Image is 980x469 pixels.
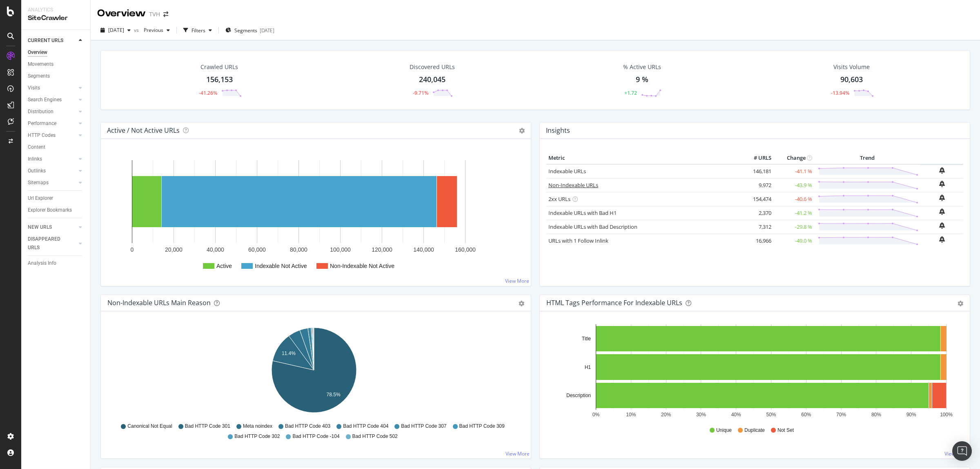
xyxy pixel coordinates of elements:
span: Bad HTTP Code 502 [352,433,398,440]
text: 78.5% [327,392,341,398]
div: bell-plus [939,167,945,174]
a: Overview [28,48,85,57]
span: 2025 Aug. 26th [108,27,124,33]
text: H1 [585,364,591,370]
h4: Active / Not Active URLs [107,125,180,136]
a: Movements [28,60,85,69]
a: HTTP Codes [28,131,76,140]
div: -13.94% [831,89,849,96]
td: -41.2 % [773,206,814,220]
span: Bad HTTP Code 302 [234,433,280,440]
text: 40% [731,412,741,418]
div: CURRENT URLS [28,36,63,45]
a: Content [28,143,85,152]
a: View More [506,450,530,457]
div: 156,153 [206,74,233,85]
div: 9 % [636,74,648,85]
a: View More [505,277,529,284]
div: Outlinks [28,167,46,175]
text: 80% [871,412,881,418]
a: View More [944,450,969,457]
a: 2xx URLs [548,195,570,203]
div: Non-Indexable URLs Main Reason [107,299,211,307]
div: bell-plus [939,236,945,243]
span: Bad HTTP Code 403 [285,423,330,430]
a: Outlinks [28,167,76,175]
div: Crawled URLs [200,63,238,71]
a: Visits [28,84,76,92]
div: -9.71% [413,89,428,96]
div: Distribution [28,107,53,116]
button: Segments[DATE] [222,24,278,37]
span: Not Set [777,427,794,434]
text: 11.4% [282,351,296,356]
a: Distribution [28,107,76,116]
div: +1.72 [624,89,637,96]
text: 0% [592,412,600,418]
a: CURRENT URLS [28,36,76,45]
text: 100% [940,412,953,418]
td: 2,370 [741,206,773,220]
span: Bad HTTP Code 301 [185,423,230,430]
td: -41.1 % [773,164,814,179]
div: gear [958,301,963,306]
td: 154,474 [741,192,773,206]
div: Open Intercom Messenger [952,441,972,461]
text: 120,000 [372,246,392,253]
td: 146,181 [741,164,773,179]
span: Canonical Not Equal [127,423,172,430]
svg: A chart. [546,324,959,419]
div: NEW URLS [28,223,52,232]
span: vs [134,27,140,33]
span: Bad HTTP Code 307 [401,423,446,430]
text: 140,000 [413,246,434,253]
a: Segments [28,72,85,80]
h4: Insights [546,125,570,136]
a: Search Engines [28,96,76,104]
a: Analysis Info [28,259,85,268]
i: Options [519,128,525,134]
text: 10% [626,412,636,418]
a: DISAPPEARED URLS [28,235,76,252]
text: Active [216,263,232,269]
td: -40.6 % [773,192,814,206]
button: [DATE] [97,24,134,37]
div: Search Engines [28,96,62,104]
text: Indexable Not Active [255,263,307,269]
svg: A chart. [107,152,524,279]
div: Movements [28,60,53,69]
text: 60,000 [248,246,266,253]
div: % Active URLs [623,63,661,71]
div: Analytics [28,7,84,13]
text: Non-Indexable Not Active [330,263,394,269]
button: Filters [180,24,215,37]
a: Sitemaps [28,179,76,187]
div: Explorer Bookmarks [28,206,72,214]
div: 90,603 [840,74,863,85]
div: DISAPPEARED URLS [28,235,69,252]
a: Indexable URLs with Bad Description [548,223,637,230]
svg: A chart. [107,324,520,419]
div: Discovered URLs [410,63,455,71]
div: [DATE] [260,27,274,34]
td: -49.0 % [773,234,814,248]
div: SiteCrawler [28,13,84,23]
span: Bad HTTP Code 404 [343,423,388,430]
text: 90% [906,412,916,418]
a: Indexable URLs with Bad H1 [548,209,617,217]
a: Explorer Bookmarks [28,206,85,214]
div: Inlinks [28,155,42,163]
div: Visits [28,84,40,92]
span: Meta noindex [243,423,272,430]
div: HTML Tags Performance for Indexable URLs [546,299,682,307]
th: Metric [546,152,741,164]
div: Filters [192,27,205,34]
text: 80,000 [290,246,307,253]
text: 40,000 [207,246,224,253]
span: Duplicate [744,427,765,434]
a: Indexable URLs [548,167,586,175]
div: bell-plus [939,222,945,229]
text: 100,000 [330,246,351,253]
div: -41.26% [199,89,217,96]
